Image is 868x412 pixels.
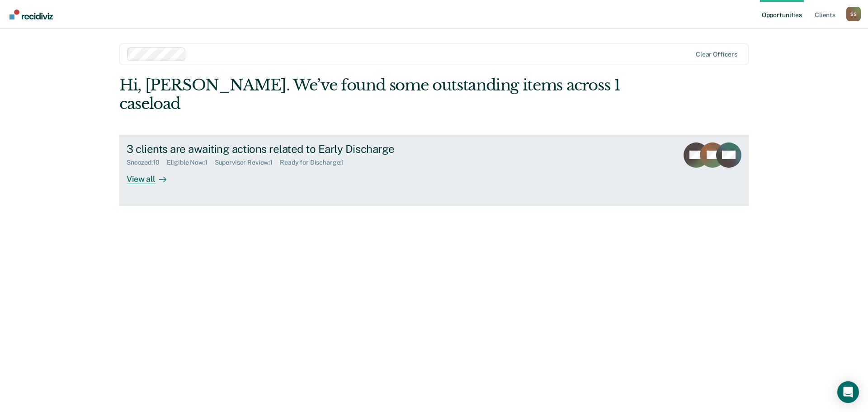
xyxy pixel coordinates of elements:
div: S S [846,7,861,21]
div: Hi, [PERSON_NAME]. We’ve found some outstanding items across 1 caseload [119,76,623,113]
div: Open Intercom Messenger [837,381,859,403]
img: Recidiviz [9,9,53,19]
div: View all [127,166,177,184]
div: Snoozed : 10 [127,159,167,166]
button: Profile dropdown button [846,7,861,21]
div: Clear officers [696,51,737,58]
div: 3 clients are awaiting actions related to Early Discharge [127,142,444,156]
div: Eligible Now : 1 [167,159,215,166]
a: 3 clients are awaiting actions related to Early DischargeSnoozed:10Eligible Now:1Supervisor Revie... [119,135,749,206]
div: Supervisor Review : 1 [215,159,280,166]
div: Ready for Discharge : 1 [280,159,351,166]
